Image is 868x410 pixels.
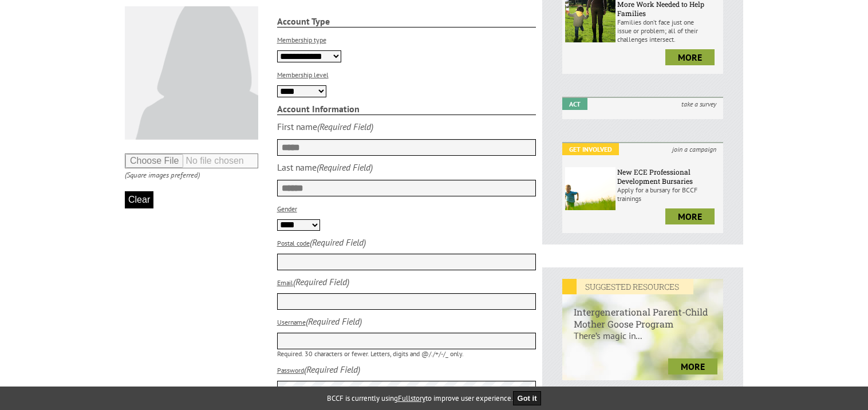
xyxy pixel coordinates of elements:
[125,191,153,208] button: Clear
[277,349,536,358] p: Required. 30 characters or fewer. Letters, digits and @/./+/-/_ only.
[562,98,587,110] em: Act
[317,121,373,132] i: (Required Field)
[665,208,715,224] a: more
[617,186,720,203] p: Apply for a bursary for BCCF trainings
[277,318,306,326] label: Username
[277,15,536,27] strong: Account Type
[398,393,425,403] a: Fullstory
[277,70,329,79] label: Membership level
[293,276,349,287] i: (Required Field)
[674,98,723,110] i: take a survey
[513,391,542,405] button: Got it
[310,236,366,248] i: (Required Field)
[304,364,360,375] i: (Required Field)
[306,316,362,327] i: (Required Field)
[562,294,723,330] h6: Intergenerational Parent-Child Mother Goose Program
[317,161,373,173] i: (Required Field)
[665,143,723,155] i: join a campaign
[277,204,297,213] label: Gender
[277,239,310,247] label: Postal code
[617,167,720,186] h6: New ECE Professional Development Bursaries
[125,6,258,140] img: Default User Photo
[277,161,317,173] div: Last name
[277,36,326,44] label: Membership type
[665,49,715,65] a: more
[668,358,717,374] a: more
[562,330,723,353] p: There’s magic in...
[562,143,619,155] em: Get Involved
[277,366,304,374] label: Password
[562,279,693,294] em: SUGGESTED RESOURCES
[277,103,536,115] strong: Account Information
[125,170,200,180] i: (Square images preferred)
[277,278,293,287] label: Email
[617,18,720,44] p: Families don’t face just one issue or problem; all of their challenges intersect.
[277,121,317,132] div: First name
